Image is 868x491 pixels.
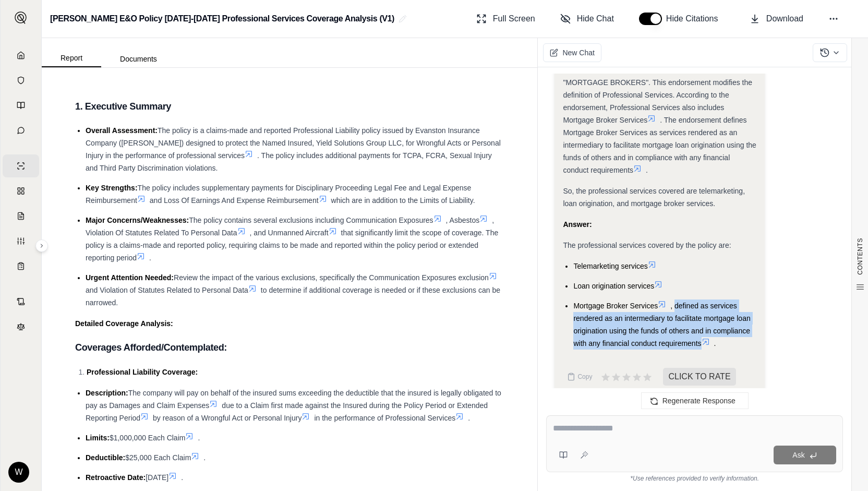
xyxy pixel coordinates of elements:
span: Mortgage Broker Services [573,302,658,310]
span: [DATE] [146,473,168,482]
span: Professional Liability Coverage: [87,368,198,376]
span: Description: [86,389,128,397]
span: . [149,254,151,262]
span: . [198,434,200,442]
span: Hide Citations [666,13,725,25]
span: The policy includes supplementary payments for Disciplinary Proceeding Legal Fee and Legal Expens... [86,184,471,205]
span: CLICK TO RATE [663,368,736,386]
span: , defined as services rendered as an intermediary to facilitate mortgage loan origination using t... [573,302,750,348]
span: . [181,473,183,482]
strong: Detailed Coverage Analysis: [75,319,173,328]
span: Key Strengths: [86,184,138,192]
button: Ask [774,446,836,464]
button: Regenerate Response [641,392,749,409]
button: Report [42,50,101,67]
a: Claim Coverage [3,205,39,227]
span: by reason of a Wrongful Act or Personal Injury [153,414,302,422]
span: , and Unmanned Aircraft [250,229,329,237]
span: . The policy includes additional payments for TCPA, FCRA, Sexual Injury and Third Party Discrimin... [86,151,492,172]
span: Ask [792,451,804,459]
img: Expand sidebar [15,11,27,24]
span: Review the impact of the various exclusions, specifically the Communication Exposures exclusion [174,273,489,282]
button: Expand sidebar [10,7,31,28]
h3: Coverages Afforded/Contemplated: [75,338,504,357]
span: . [203,453,206,462]
span: Loan origination services [573,282,654,290]
h3: 1. Executive Summary [75,97,504,116]
a: Legal Search Engine [3,315,39,338]
span: $1,000,000 Each Claim [110,434,186,442]
span: New Chat [562,47,594,58]
span: in the performance of Professional Services [314,414,455,422]
span: Limits: [86,434,110,442]
span: and Loss Of Earnings And Expense Reimbursement [150,196,319,205]
span: The professional services covered by the policy are: [563,241,731,249]
a: Coverage Table [3,255,39,278]
span: due to a Claim first made against the Insured during the Policy Period or Extended Reporting Period [86,401,488,422]
span: So, the professional services covered are telemarketing, loan origination, and mortgage broker se... [563,187,745,208]
span: , titled "MORTGAGE BROKERS". This endorsement modifies the definition of Professional Services. A... [563,66,752,124]
button: Download [745,8,807,29]
a: Home [3,44,39,67]
a: Prompt Library [3,94,39,117]
span: The policy contains several exclusions including Communication Exposures [189,216,433,224]
a: Documents Vault [3,69,39,92]
span: Regenerate Response [662,397,736,405]
span: $25,000 Each Claim [125,453,191,462]
a: Policy Comparisons [3,179,39,202]
span: Deductible: [86,453,125,462]
span: Overall Assessment: [86,126,158,135]
span: to determine if additional coverage is needed or if these exclusions can be narrowed. [86,286,500,307]
span: Urgent Attention Needed: [86,273,174,282]
button: Full Screen [472,8,539,29]
span: Telemarketing services [573,262,647,270]
button: New Chat [543,43,601,62]
span: Copy [577,373,592,381]
strong: Answer: [563,220,592,229]
button: Copy [563,366,596,387]
span: . [646,166,648,174]
span: and Violation of Statutes Related to Personal Data [86,286,248,294]
div: *Use references provided to verify information. [546,472,843,483]
button: Hide Chat [556,8,618,29]
div: W [8,462,29,483]
span: I found the endorsement MEEO 5587 10 21 [563,66,704,74]
span: that significantly limit the scope of coverage. The policy is a claims-made and reported policy, ... [86,229,498,262]
span: , Asbestos [446,216,480,224]
span: The policy is a claims-made and reported Professional Liability policy issued by Evanston Insuran... [86,126,501,160]
span: The company will pay on behalf of the insured sums exceeding the deductible that the insured is l... [86,389,501,410]
button: Expand sidebar [35,239,48,252]
span: . [714,339,716,348]
span: Hide Chat [577,13,614,25]
span: which are in addition to the Limits of Liability. [331,196,475,205]
span: CONTENTS [856,238,864,275]
span: . The endorsement defines Mortgage Broker Services as services rendered as an intermediary to fac... [563,116,756,174]
a: Chat [3,119,39,142]
span: Full Screen [493,13,535,25]
button: Documents [101,51,176,67]
a: Custom Report [3,230,39,253]
span: Major Concerns/Weaknesses: [86,216,189,224]
span: . [468,414,470,422]
a: Contract Analysis [3,290,39,313]
span: Retroactive Date: [86,473,146,482]
span: Download [766,13,803,25]
h2: [PERSON_NAME] E&O Policy [DATE]-[DATE] Professional Services Coverage Analysis (V1) [50,9,394,28]
a: Single Policy [3,154,39,177]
